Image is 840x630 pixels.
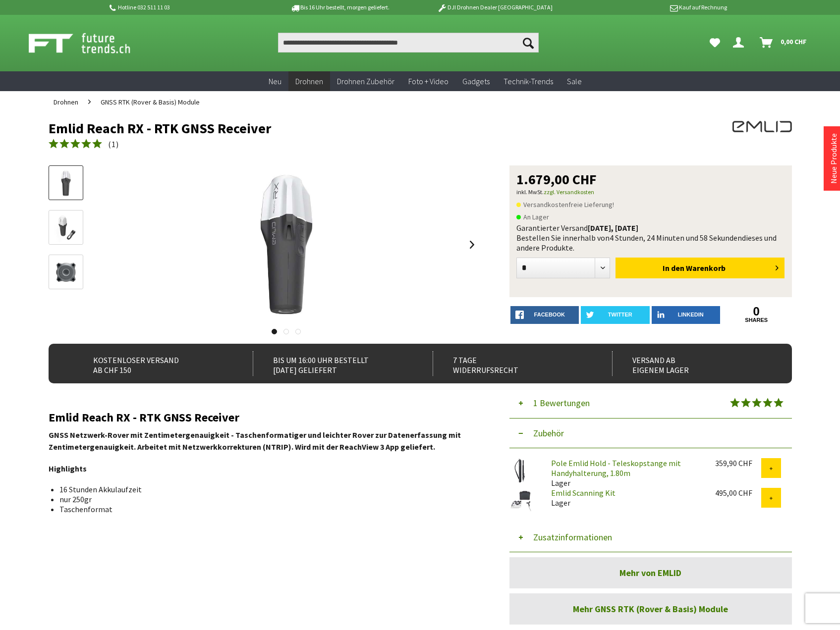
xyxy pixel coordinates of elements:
span: Versandkostenfreie Lieferung! [516,199,614,210]
span: 0,00 CHF [781,34,807,50]
span: Warenkorb [686,263,726,273]
a: Emlid Scanning Kit [551,488,616,498]
a: Foto + Video [401,71,455,92]
span: GNSS RTK (Rover & Basis) Module [101,98,200,106]
span: 1.679,00 CHF [516,172,597,186]
a: twitter [581,306,650,324]
button: Zusatzinformationen [509,523,792,552]
div: Kostenloser Versand ab CHF 150 [73,351,231,376]
span: Drohnen [54,98,78,106]
span: Sale [567,76,582,86]
a: zzgl. Versandkosten [544,188,594,196]
span: Foto + Video [408,76,448,86]
a: Mehr von EMLID [509,557,792,588]
a: Pole Emlid Hold - Teleskopstange mit Handyhalterung, 1.80m [551,458,681,478]
h2: Emlid Reach RX - RTK GNSS Receiver [49,411,480,424]
a: Dein Konto [729,33,752,52]
a: GNSS RTK (Rover & Basis) Module [96,91,205,113]
div: Versand ab eigenem Lager [612,351,770,376]
div: Bis um 16:00 Uhr bestellt [DATE] geliefert [253,351,411,376]
a: Drohnen [288,71,330,92]
span: ( ) [108,139,119,149]
span: In den [663,263,684,273]
span: Neu [269,76,281,86]
span: Technik-Trends [504,76,553,86]
a: facebook [510,306,579,324]
a: LinkedIn [652,306,721,324]
span: Drohnen Zubehör [337,76,394,86]
a: shares [722,317,791,323]
img: Pole Emlid Hold - Teleskopstange mit Handyhalterung, 1.80m [509,458,534,483]
img: Emlid Scanning Kit [509,488,534,513]
span: 1 [112,139,116,149]
span: twitter [608,312,632,317]
strong: GNSS Netzwerk-Rover mit Zentimetergenauigkeit - Taschenformatiger und leichter Rover zur Datenerf... [49,430,461,452]
a: Neu [262,71,288,92]
a: 0 [722,306,791,317]
div: Lager [543,488,707,508]
a: Technik-Trends [497,71,560,92]
li: Taschenformat [59,504,472,514]
img: Vorschau: Emlid Reach RX - RTK GNSS Receiver [52,169,80,198]
div: Garantierter Versand Bestellen Sie innerhalb von dieses und andere Produkte. [516,223,785,253]
div: 7 Tage Widerrufsrecht [433,351,591,376]
div: 495,00 CHF [715,488,761,498]
a: Mehr GNSS RTK (Rover & Basis) Module [509,593,792,625]
p: Bis 16 Uhr bestellt, morgen geliefert. [263,1,417,13]
a: (1) [49,138,119,151]
img: Shop Futuretrends - zur Startseite wechseln [29,31,152,55]
li: 16 Stunden Akkulaufzeit [59,484,472,494]
h1: Emlid Reach RX - RTK GNSS Receiver [49,121,643,136]
p: DJI Drohnen Dealer [GEOGRAPHIC_DATA] [417,1,572,13]
strong: Highlights [49,464,87,473]
img: Emlid Reach RX - RTK GNSS Receiver [207,165,366,324]
img: EMLID [732,121,792,132]
a: Meine Favoriten [705,33,725,52]
button: 1 Bewertungen [509,388,792,419]
span: facebook [534,312,565,317]
input: Produkt, Marke, Kategorie, EAN, Artikelnummer… [278,33,539,52]
div: 359,90 CHF [715,458,761,468]
a: Gadgets [455,71,497,92]
p: Kauf auf Rechnung [572,1,727,13]
button: Suchen [518,33,539,52]
a: Neue Produkte [829,133,839,184]
div: Lager [543,458,707,488]
button: Zubehör [509,419,792,448]
span: An Lager [516,211,549,223]
p: Hotline 032 511 11 03 [108,1,263,13]
a: Drohnen Zubehör [330,71,401,92]
a: Warenkorb [756,33,812,52]
a: Drohnen [49,91,83,113]
p: inkl. MwSt. [516,186,785,198]
span: Gadgets [462,76,490,86]
span: LinkedIn [678,312,704,317]
a: Sale [560,71,589,92]
b: [DATE], [DATE] [588,223,638,233]
li: nur 250gr [59,494,472,504]
button: In den Warenkorb [616,258,784,278]
span: 4 Stunden, 24 Minuten und 58 Sekunden [610,233,742,243]
span: Drohnen [295,76,323,86]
